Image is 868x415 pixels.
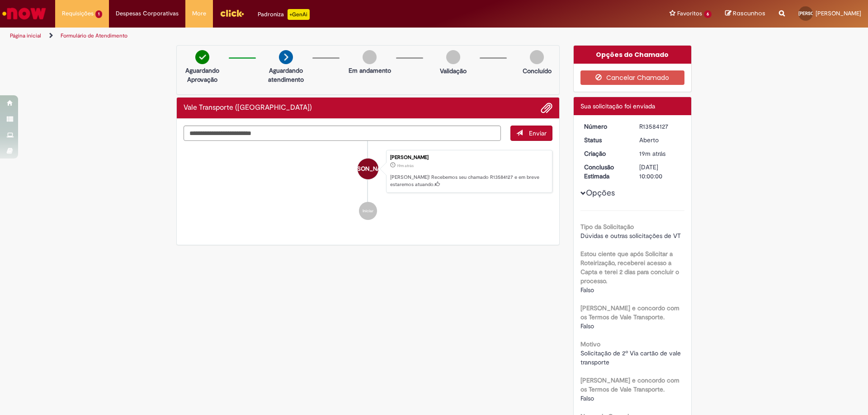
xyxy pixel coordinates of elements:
span: More [192,9,206,18]
span: 19m atrás [639,149,665,158]
span: Falso [580,322,594,330]
span: [PERSON_NAME] [816,9,861,17]
span: Requisições [62,9,94,18]
p: Concluído [523,66,552,75]
dt: Criação [577,149,633,158]
button: Enviar [510,126,552,141]
span: Favoritos [677,9,702,18]
b: [PERSON_NAME] e concordo com os Termos de Vale Transporte. [580,376,679,393]
span: 1 [95,10,102,18]
div: Aberto [639,135,681,145]
p: Validação [440,66,467,75]
img: click_logo_yellow_360x200.png [220,6,244,20]
p: [PERSON_NAME]! Recebemos seu chamado R13584127 e em breve estaremos atuando. [390,174,547,188]
a: Página inicial [10,32,41,39]
img: img-circle-grey.png [530,50,544,64]
img: check-circle-green.png [195,50,209,64]
span: Enviar [529,129,547,137]
span: Dúvidas e outras solicitações de VT [580,232,681,240]
p: +GenAi [288,9,310,20]
a: Rascunhos [725,9,765,18]
div: Opções do Chamado [574,46,692,64]
p: Aguardando atendimento [264,66,308,84]
img: img-circle-grey.png [363,50,377,64]
div: [PERSON_NAME] [390,155,547,160]
b: Tipo da Solicitação [580,223,634,231]
img: arrow-next.png [279,50,293,64]
span: [PERSON_NAME] [345,158,391,180]
h2: Vale Transporte (VT) Histórico de tíquete [184,104,312,112]
p: Aguardando Aprovação [180,66,224,84]
span: Despesas Corporativas [116,9,179,18]
div: [DATE] 10:00:00 [639,163,681,181]
button: Adicionar anexos [541,102,552,114]
span: Solicitação de 2º Via cartão de vale transporte [580,349,683,366]
time: 01/10/2025 08:24:19 [639,149,665,158]
ul: Trilhas de página [7,28,572,44]
span: [PERSON_NAME] [798,10,834,16]
textarea: Digite sua mensagem aqui... [184,126,501,141]
span: Falso [580,394,594,402]
p: Em andamento [349,66,391,75]
div: 01/10/2025 08:24:19 [639,149,681,158]
dt: Status [577,135,633,145]
dt: Número [577,122,633,131]
span: Rascunhos [733,9,765,18]
b: Motivo [580,340,600,348]
span: 6 [704,10,712,18]
b: Estou ciente que após Solicitar a Roteirização, receberei acesso a Capta e terei 2 dias para conc... [580,250,679,285]
img: img-circle-grey.png [446,50,460,64]
dt: Conclusão Estimada [577,163,633,181]
span: Falso [580,286,594,294]
span: Sua solicitação foi enviada [580,102,655,110]
a: Formulário de Atendimento [61,32,127,39]
img: ServiceNow [1,5,47,23]
div: R13584127 [639,122,681,131]
span: 19m atrás [397,163,414,168]
div: Padroniza [258,9,310,20]
div: Jonas Macedo Amaral [358,159,378,179]
ul: Histórico de tíquete [184,141,552,229]
button: Cancelar Chamado [580,70,685,85]
b: [PERSON_NAME] e concordo com os Termos de Vale Transporte. [580,304,679,321]
li: Jonas Macedo Amaral [184,150,552,193]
